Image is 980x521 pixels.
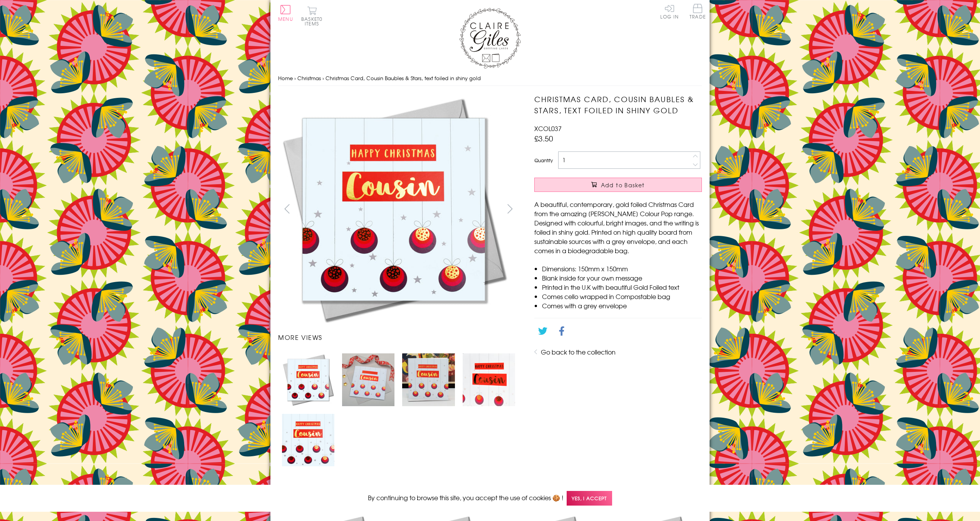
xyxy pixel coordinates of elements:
[278,71,702,86] nav: breadcrumbs
[278,74,293,82] a: Home
[326,74,481,82] span: Christmas Card, Cousin Baubles & Stars, text foiled in shiny gold
[278,350,338,410] li: Carousel Page 1 (Current Slide)
[282,414,334,466] img: Christmas Card, Cousin Baubles & Stars, text foiled in shiny gold
[402,353,455,406] img: Christmas Card, Cousin Baubles & Stars, text foiled in shiny gold
[338,350,398,410] li: Carousel Page 2
[398,350,458,410] li: Carousel Page 3
[601,181,645,189] span: Add to Basket
[541,347,616,356] a: Go back to the collection
[278,350,519,470] ul: Carousel Pagination
[534,94,702,116] h1: Christmas Card, Cousin Baubles & Stars, text foiled in shiny gold
[305,15,322,27] span: 0 items
[519,94,750,325] img: Christmas Card, Cousin Baubles & Stars, text foiled in shiny gold
[542,301,702,310] li: Comes with a grey envelope
[459,350,519,410] li: Carousel Page 4
[690,4,706,20] a: Trade
[294,74,296,82] span: ›
[278,5,293,21] button: Menu
[534,200,702,255] p: A beautiful, contemporary, gold foiled Christmas Card from the amazing [PERSON_NAME] Colour Pop r...
[534,133,553,144] span: £3.50
[567,491,612,506] span: Yes, I accept
[282,353,334,406] img: Christmas Card, Cousin Baubles & Stars, text foiled in shiny gold
[278,200,295,217] button: prev
[459,8,521,69] img: Claire Giles Greetings Cards
[534,178,702,192] button: Add to Basket
[690,4,706,19] span: Trade
[542,273,702,282] li: Blank inside for your own message
[322,74,324,82] span: ›
[660,4,679,19] a: Log In
[297,74,321,82] a: Christmas
[534,124,562,133] span: XCOL037
[278,94,509,325] img: Christmas Card, Cousin Baubles & Stars, text foiled in shiny gold
[301,6,322,26] button: Basket0 items
[463,353,515,406] img: Christmas Card, Cousin Baubles & Stars, text foiled in shiny gold
[542,282,702,292] li: Printed in the U.K with beautiful Gold Foiled text
[342,353,394,406] img: Christmas Card, Cousin Baubles & Stars, text foiled in shiny gold
[278,15,293,22] span: Menu
[278,410,338,470] li: Carousel Page 5
[542,264,702,273] li: Dimensions: 150mm x 150mm
[542,292,702,301] li: Comes cello wrapped in Compostable bag
[534,157,553,164] label: Quantity
[278,333,519,342] h3: More views
[502,200,519,217] button: next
